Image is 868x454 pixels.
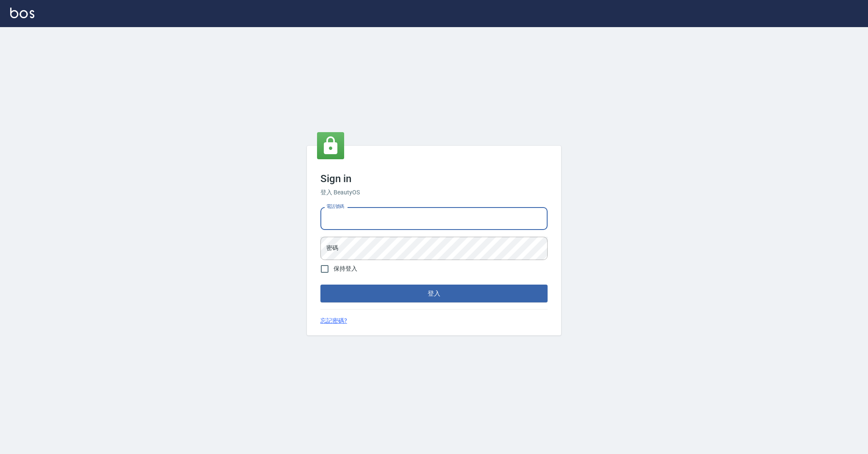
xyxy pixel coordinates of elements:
[320,173,548,185] h3: Sign in
[10,8,34,18] img: Logo
[326,203,344,210] label: 電話號碼
[320,285,548,302] button: 登入
[320,316,347,325] a: 忘記密碼?
[334,264,357,273] span: 保持登入
[320,188,548,197] h6: 登入 BeautyOS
